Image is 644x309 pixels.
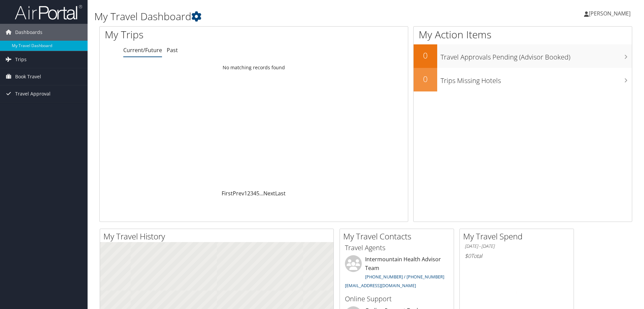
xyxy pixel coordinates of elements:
[15,4,82,20] img: airportal-logo.png
[589,10,631,17] span: [PERSON_NAME]
[222,190,233,197] a: First
[343,231,454,242] h2: My Travel Contacts
[103,231,333,242] h2: My Travel History
[233,190,244,197] a: Prev
[465,252,569,260] h6: Total
[15,24,42,41] span: Dashboards
[250,190,253,197] a: 3
[465,243,569,249] h6: [DATE] - [DATE]
[414,44,632,68] a: 0Travel Approvals Pending (Advisor Booked)
[123,46,162,54] a: Current/Future
[441,73,632,85] h3: Trips Missing Hotels
[414,50,437,61] h2: 0
[247,190,250,197] a: 2
[414,28,632,42] h1: My Action Items
[259,190,263,197] span: …
[463,231,574,242] h2: My Travel Spend
[345,294,449,304] h3: Online Support
[15,85,51,102] span: Travel Approval
[244,190,247,197] a: 1
[441,49,632,62] h3: Travel Approvals Pending (Advisor Booked)
[584,3,637,24] a: [PERSON_NAME]
[342,255,452,291] li: Intermountain Health Advisor Team
[365,274,444,280] a: [PHONE_NUMBER] / [PHONE_NUMBER]
[345,243,449,253] h3: Travel Agents
[263,190,275,197] a: Next
[94,9,456,24] h1: My Travel Dashboard
[253,190,256,197] a: 4
[105,28,275,42] h1: My Trips
[414,68,632,91] a: 0Trips Missing Hotels
[345,282,416,288] a: [EMAIL_ADDRESS][DOMAIN_NAME]
[167,46,178,54] a: Past
[100,62,408,74] td: No matching records found
[256,190,259,197] a: 5
[275,190,286,197] a: Last
[15,68,41,85] span: Book Travel
[465,252,471,260] span: $0
[15,51,27,68] span: Trips
[414,73,437,85] h2: 0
